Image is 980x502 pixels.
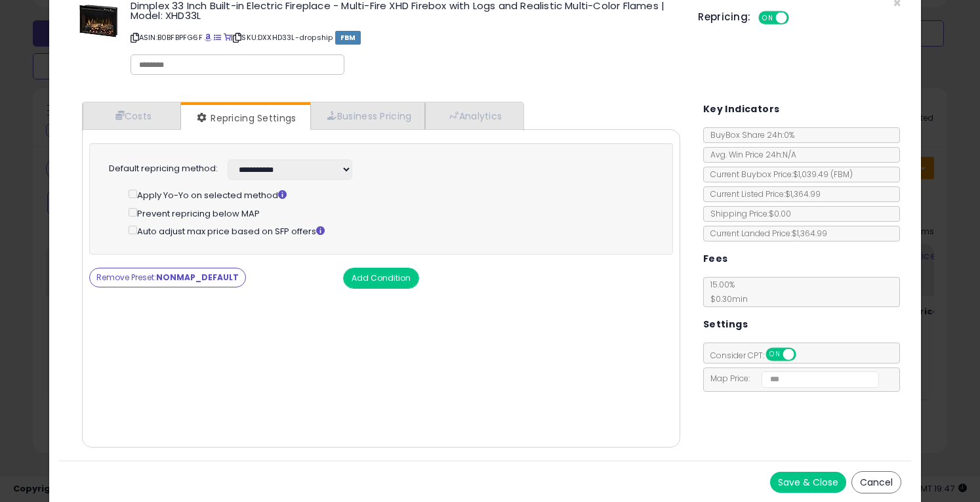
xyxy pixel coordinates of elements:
[205,32,212,43] a: BuyBox page
[704,279,748,304] span: 15.00 %
[770,472,846,493] button: Save & Close
[830,169,853,180] span: ( FBM )
[131,27,679,48] p: ASIN: B0BFBPFG6F | SKU: DXXHD33L-dropship
[787,12,808,24] span: OFF
[83,102,181,129] a: Costs
[704,149,796,160] span: Avg. Win Price 24h: N/A
[703,101,780,117] h5: Key Indicators
[425,102,522,129] a: Analytics
[335,31,361,45] span: FBM
[89,268,246,287] button: Remove Preset:
[214,32,221,43] a: All offer listings
[704,169,853,180] span: Current Buybox Price:
[704,129,794,140] span: BuyBox Share 24h: 0%
[343,268,419,289] button: Add Condition
[79,1,118,40] img: 41Gk9WwUulL._SL60_.jpg
[224,32,231,43] a: Your listing only
[156,272,239,283] strong: NONMAP_DEFAULT
[131,1,679,20] h3: Dimplex 33 Inch Built-in Electric Fireplace - Multi-Fire XHD Firebox with Logs and Realistic Mult...
[767,349,783,360] span: ON
[760,12,777,24] span: ON
[129,187,655,202] div: Apply Yo-Yo on selected method
[793,169,853,180] span: $1,039.49
[181,105,310,131] a: Repricing Settings
[851,471,901,493] button: Cancel
[794,349,815,360] span: OFF
[704,373,879,384] span: Map Price:
[704,228,827,239] span: Current Landed Price: $1,364.99
[704,293,748,304] span: $0.30 min
[129,205,655,220] div: Prevent repricing below MAP
[704,188,821,199] span: Current Listed Price: $1,364.99
[109,163,218,175] label: Default repricing method:
[704,208,791,219] span: Shipping Price: $0.00
[703,316,748,333] h5: Settings
[703,251,728,267] h5: Fees
[704,350,813,361] span: Consider CPT:
[310,102,425,129] a: Business Pricing
[129,223,655,238] div: Auto adjust max price based on SFP offers
[698,12,750,22] h5: Repricing:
